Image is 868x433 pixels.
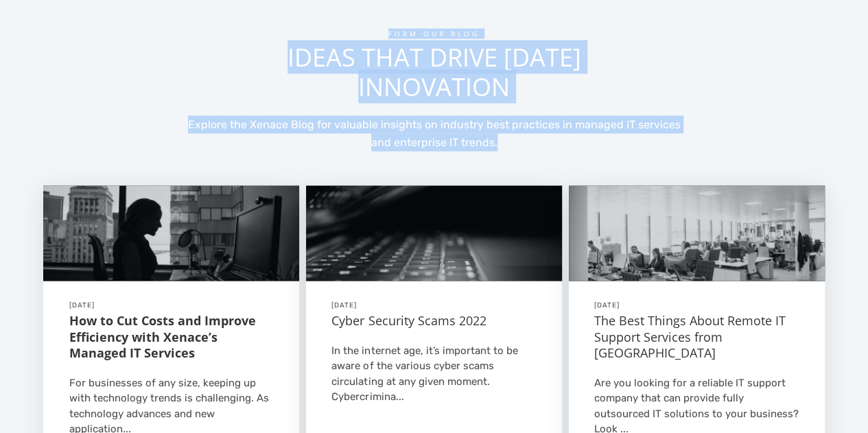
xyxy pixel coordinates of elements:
img: arlington-research-kN_kViDchA0-unsplash [569,186,825,282]
img: philipp-katzenberger-iIJrUoeRoCQ-unsplash [306,186,562,282]
span: [DATE] [331,301,357,309]
h2: Cyber Security Scams 2022￼ [331,313,536,329]
h2: The Best Things About Remote IT Support Services from [GEOGRAPHIC_DATA] [594,313,799,361]
h2: IDEAS THAT DRIVE [DATE] INNOVATION [244,43,624,102]
span: [DATE] [594,301,620,309]
span: [DATE] [69,301,95,309]
strong: How to Cut Costs and Improve Efficiency with Xenace’s Managed IT Services [69,312,256,361]
img: christina-wocintechchat-com-eAXpbb4vzKU-unsplash [43,186,299,282]
div: In the internet age, it’s important to be aware of the various cyber scams circulating at any giv... [331,343,536,405]
h6: FORM OUR BLOG [244,30,624,39]
p: Explore the Xenace Blog for valuable insights on industry best practices in managed IT services a... [177,116,691,152]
